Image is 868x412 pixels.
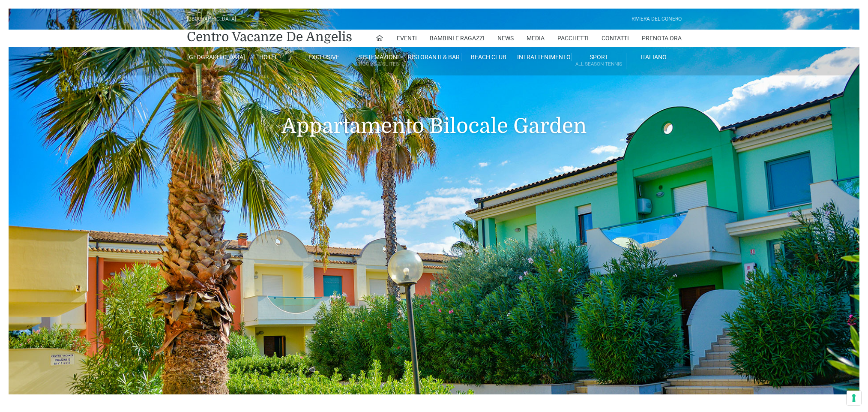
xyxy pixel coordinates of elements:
div: Riviera Del Conero [632,15,682,23]
div: [GEOGRAPHIC_DATA] [187,15,236,23]
a: Exclusive [296,53,351,61]
a: SistemazioniRooms & Suites [351,53,406,69]
span: Italiano [641,54,667,60]
h1: Appartamento Bilocale Garden [187,75,682,151]
a: [GEOGRAPHIC_DATA] [187,53,242,61]
a: Eventi [397,30,417,47]
a: Intrattenimento [516,53,571,61]
a: Centro Vacanze De Angelis [187,28,352,45]
a: Hotel [242,53,296,61]
a: Prenota Ora [642,30,682,47]
a: Ristoranti & Bar [407,53,461,61]
a: Contatti [602,30,629,47]
small: All Season Tennis [572,60,626,68]
a: Pacchetti [557,30,589,47]
a: SportAll Season Tennis [572,53,626,69]
a: Beach Club [461,53,516,61]
button: Le tue preferenze relative al consenso per le tecnologie di tracciamento [847,391,861,405]
small: Rooms & Suites [351,60,406,68]
a: News [497,30,514,47]
a: Media [527,30,545,47]
a: Italiano [626,53,681,61]
a: Bambini e Ragazzi [430,30,485,47]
